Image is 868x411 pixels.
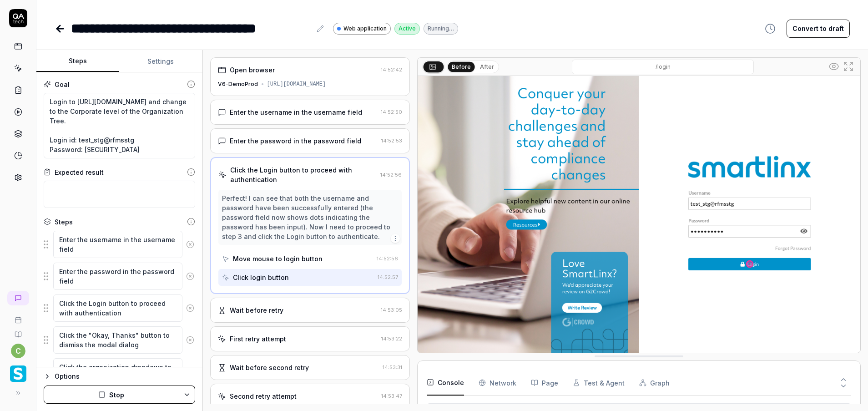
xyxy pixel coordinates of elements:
button: Steps [36,51,119,72]
a: New conversation [7,291,29,305]
div: Suggestions [44,262,195,290]
a: Web application [333,22,391,35]
button: Options [44,371,195,382]
button: Page [531,370,558,396]
button: Remove step [182,299,198,317]
div: Enter the password in the password field [230,136,361,146]
button: View version history [759,20,781,38]
div: Suggestions [44,294,195,322]
button: Move mouse to login button14:52:56 [218,250,402,267]
time: 14:52:57 [378,274,398,280]
button: Console [427,370,464,396]
div: Suggestions [44,326,195,354]
button: Settings [119,51,202,72]
div: V6-DemoProd [218,80,258,88]
time: 14:52:42 [381,66,402,73]
button: Click login button14:52:57 [218,269,402,286]
div: Perfect! I can see that both the username and password have been successfully entered (the passwo... [222,193,399,241]
div: Options [55,371,195,382]
button: Network [479,370,516,396]
button: Remove step [182,267,198,285]
div: Second retry attempt [230,391,297,401]
div: Steps [55,217,73,227]
img: Smartlinx Logo [10,365,26,382]
div: First retry attempt [230,334,286,344]
img: Screenshot [418,76,860,353]
button: Graph [639,370,670,396]
div: [URL][DOMAIN_NAME] [267,80,326,88]
div: Active [394,23,420,35]
button: Test & Agent [573,370,625,396]
time: 14:53:22 [381,335,402,342]
div: Enter the username in the username field [230,107,362,117]
button: Convert to draft [787,20,850,38]
button: After [476,62,498,72]
div: Open browser [230,65,275,75]
time: 14:52:56 [377,255,398,262]
button: Show all interative elements [827,59,841,74]
button: Remove step [182,363,198,381]
div: Click login button [233,273,289,282]
span: Web application [343,25,387,33]
div: Goal [55,80,70,89]
button: Before [448,61,475,71]
button: Remove step [182,331,198,349]
div: Running… [424,23,458,35]
button: c [11,344,25,358]
div: Suggestions [44,358,195,386]
div: Suggestions [44,230,195,259]
time: 14:53:05 [381,307,402,313]
button: Remove step [182,235,198,254]
time: 14:52:56 [380,172,402,178]
div: Click the Login button to proceed with authentication [230,165,377,184]
a: Book a call with us [4,309,32,324]
button: Open in full screen [841,59,856,74]
div: Move mouse to login button [233,254,323,264]
div: Wait before second retry [230,363,309,372]
a: Documentation [4,324,32,338]
time: 14:53:47 [381,393,402,399]
time: 14:52:53 [381,137,402,144]
time: 14:53:31 [383,364,402,370]
div: Wait before retry [230,305,283,315]
time: 14:52:50 [381,109,402,115]
button: Stop [44,386,179,404]
div: Expected result [55,167,104,177]
button: Smartlinx Logo [4,358,32,384]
